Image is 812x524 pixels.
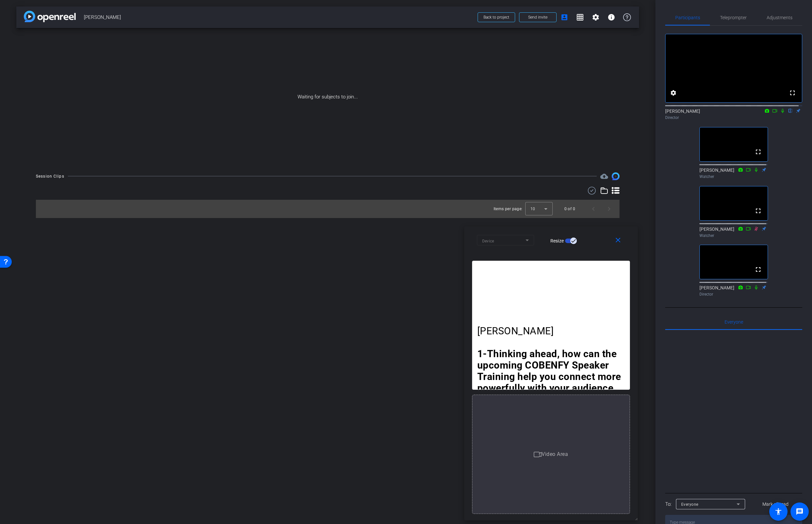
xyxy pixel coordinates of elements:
[16,28,639,166] div: Waiting for subjects to join...
[477,348,624,416] strong: 1-Thinking ahead, how can the upcoming COBENFY Speaker Training help you connect more powerfully ...
[725,320,743,324] span: Everyone
[767,15,792,20] span: Adjustments
[36,173,64,180] div: Session Clips
[607,13,615,21] mat-icon: info
[669,89,677,97] mat-icon: settings
[24,11,76,22] img: app-logo
[789,89,796,97] mat-icon: fullscreen
[477,325,625,337] p: [PERSON_NAME]
[699,233,768,239] div: Watcher
[600,172,608,180] mat-icon: cloud_upload
[754,148,762,156] mat-icon: fullscreen
[699,174,768,180] div: Watcher
[560,13,568,21] mat-icon: account_box
[796,508,804,516] mat-icon: message
[754,207,762,215] mat-icon: fullscreen
[699,226,768,239] div: [PERSON_NAME]
[612,172,620,180] img: Session clips
[586,201,601,217] button: Previous page
[762,501,789,508] span: Mark all read
[84,11,474,24] span: [PERSON_NAME]
[592,13,600,21] mat-icon: settings
[494,206,523,212] div: Items per page:
[675,15,700,20] span: Participants
[600,172,608,180] span: Destinations for your clips
[699,284,768,297] div: [PERSON_NAME]
[720,15,747,20] span: Teleprompter
[774,508,782,516] mat-icon: accessibility
[614,236,622,244] mat-icon: close
[564,206,575,212] div: 0 of 0
[542,451,568,457] span: Video Area
[528,15,547,20] span: Send invite
[550,238,565,244] label: Resize
[665,115,802,121] div: Director
[754,266,762,273] mat-icon: fullscreen
[699,167,768,180] div: [PERSON_NAME]
[601,201,617,217] button: Next page
[482,239,494,243] mat-label: Device
[665,501,671,508] div: To:
[699,291,768,297] div: Director
[787,108,794,113] mat-icon: flip
[576,13,584,21] mat-icon: grid_on
[483,15,509,20] span: Back to project
[681,502,698,507] span: Everyone
[665,108,802,121] div: [PERSON_NAME]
